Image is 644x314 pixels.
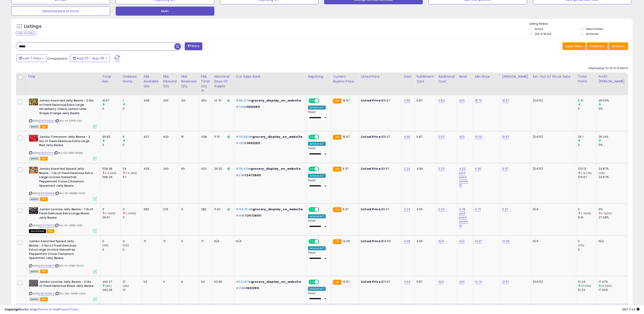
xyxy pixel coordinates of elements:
[308,111,328,121] div: Preset:
[438,167,445,171] a: 0.33
[29,207,97,232] div: ASIN:
[181,239,196,243] div: 0
[578,207,597,211] div: 0
[459,167,468,188] a: 4.22 pick pack under 10
[181,99,196,103] div: 120
[102,248,121,252] div: 0
[38,224,54,227] a: B0F9YTRP2S
[236,173,242,177] span: #67
[29,197,39,201] span: All listings currently available for purchase on Amazon
[308,246,326,250] div: Amazon AI *
[201,135,209,139] div: 438
[578,248,597,252] div: 0
[214,74,232,89] div: Historical Days Of Supply
[333,135,341,140] small: FBA
[236,280,249,284] span: #53,387
[29,280,38,287] img: 51eoSnltL-L._SL40_.jpg
[102,175,121,179] div: 568.29
[70,54,110,62] button: Aug-02 - Aug-08
[404,74,413,79] div: Cost
[361,207,398,211] div: $9.97
[102,215,121,220] div: 29.91
[309,135,315,139] span: ON
[318,240,326,244] span: OFF
[502,74,529,79] div: [PERSON_NAME]
[29,207,38,214] img: 519U0kJS4yL._SL40_.jpg
[417,74,434,84] div: Fulfillment Cost
[343,207,349,211] span: 9.97
[47,56,68,61] span: Compared to:
[438,98,445,103] a: 0.83
[590,44,604,48] span: Columns
[417,207,433,211] div: 4.55
[214,239,230,243] div: N/A
[308,174,326,178] div: Amazon AI *
[361,239,381,243] b: Listed Price:
[236,141,303,145] p: in
[502,167,508,171] a: 9.97
[459,74,471,79] div: Note
[201,167,209,171] div: 432
[587,42,608,50] button: Columns
[361,280,381,284] b: Listed Price:
[236,141,245,145] span: #450
[38,292,54,296] a: B0BCRK1BW6
[236,207,250,211] span: #104,254
[343,280,350,284] span: 13.97
[578,244,584,247] small: (0%)
[578,99,597,103] div: 5.31
[333,280,341,285] small: FBA
[308,214,326,218] div: Amazon AI *
[102,207,121,211] div: 0
[602,284,612,288] small: (0.06%)
[40,297,48,301] span: FBA
[40,270,48,273] span: FBA
[533,99,573,103] p: [DATE]
[333,239,341,244] small: FBA
[404,167,410,171] a: 2.34
[163,74,177,89] div: FBA inbound Qty
[144,74,159,89] div: FBA Available Qty
[361,207,381,211] b: Listed Price:
[39,207,94,221] b: Jumbo Licorice Jelly Beans - 1 lb of Fresh Delicious Extra Large Black Jelly Beans
[599,207,628,211] div: 0%
[308,74,329,79] div: Repricing
[181,207,196,211] div: 3
[102,288,121,292] div: 293.36
[533,207,573,211] p: N/A
[38,151,53,155] a: B08KBYTT4Y
[55,119,82,123] span: | SKU: V4-CPFG-43JI
[599,99,628,103] div: 26.59%
[28,74,98,79] div: Title
[29,157,39,161] span: All listings currently available for purchase on Amazon
[23,56,41,60] span: Last 7 Days
[214,135,230,139] div: 11.10
[438,207,445,212] a: 0.33
[475,98,482,103] a: 18.70
[116,7,214,16] button: Main
[502,239,510,244] a: 14.99
[123,167,141,171] div: 54
[529,22,633,26] p: Listing States:
[29,270,39,273] span: All listings currently available for purchase on Amazon
[343,167,349,171] span: 9.97
[599,288,628,292] div: 17.46%
[502,207,508,212] a: 9.97
[144,239,158,243] div: 71
[201,99,209,103] div: 450
[16,54,47,62] button: Last 7 Days
[502,98,509,103] a: 19.97
[309,99,315,103] span: ON
[144,99,158,103] div: 448
[308,142,326,146] div: Amazon AI *
[318,167,326,171] span: OFF
[5,307,79,312] div: seller snap | |
[236,135,303,139] p: in
[105,284,112,288] small: (0%)
[123,288,141,292] div: 21
[599,143,628,147] div: 0%
[309,280,315,284] span: ON
[417,239,433,243] div: 4.55
[105,171,117,175] small: (-5.26%)
[475,167,481,171] a: 9.90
